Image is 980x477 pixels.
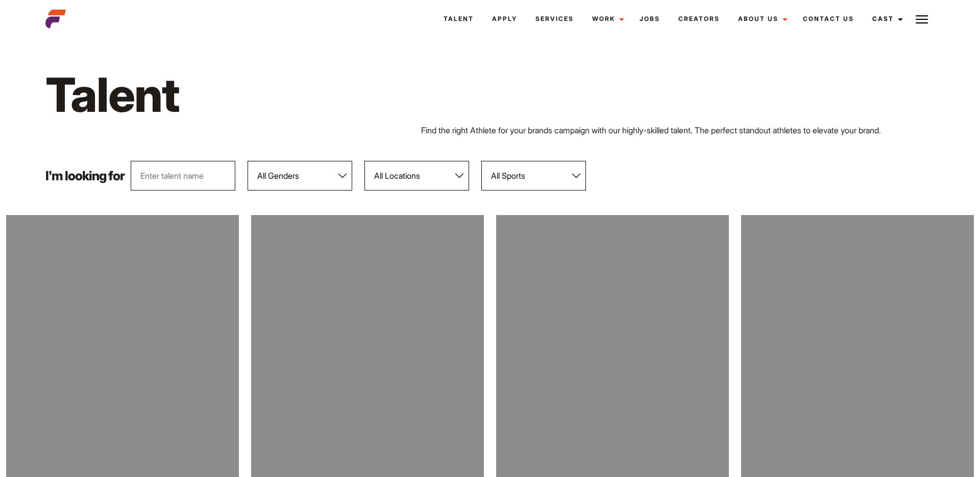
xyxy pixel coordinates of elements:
[131,161,235,190] input: Enter talent name
[45,170,125,182] p: I'm looking for
[45,9,66,29] img: cropped-aefm-brand-fav-22-square.png
[794,5,863,33] a: Contact Us
[434,5,483,33] a: Talent
[526,5,583,33] a: Services
[916,13,928,26] img: Burger icon
[729,5,794,33] a: About Us
[483,5,526,33] a: Apply
[421,124,935,136] p: Find the right Athlete for your brands campaign with our highly-skilled talent. The perfect stand...
[669,5,729,33] a: Creators
[863,5,909,33] a: Cast
[583,5,630,33] a: Work
[630,5,669,33] a: Jobs
[45,65,559,124] h1: Talent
